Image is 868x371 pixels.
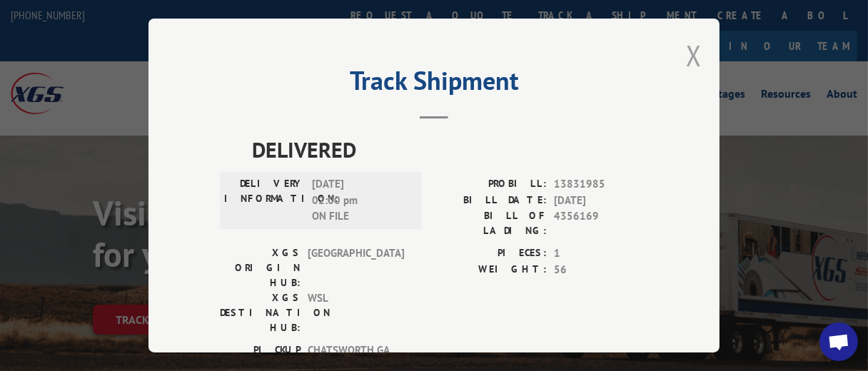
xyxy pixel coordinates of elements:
label: DELIVERY INFORMATION: [224,176,305,225]
span: 1 [554,245,648,262]
div: Open chat [819,322,858,361]
h2: Track Shipment [220,71,648,98]
span: WSL [308,290,404,335]
span: [GEOGRAPHIC_DATA] [308,245,404,290]
span: [DATE] [554,193,648,209]
label: WEIGHT: [434,262,547,278]
span: DELIVERED [252,133,648,166]
label: BILL DATE: [434,193,547,209]
label: XGS DESTINATION HUB: [220,290,301,335]
span: 13831985 [554,176,648,193]
span: 4356169 [554,208,648,238]
span: [DATE] 02:00 pm ON FILE [312,176,408,225]
button: Close modal [686,36,702,74]
span: 56 [554,262,648,278]
label: PROBILL: [434,176,547,193]
label: PIECES: [434,245,547,262]
label: BILL OF LADING: [434,208,547,238]
label: XGS ORIGIN HUB: [220,245,301,290]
